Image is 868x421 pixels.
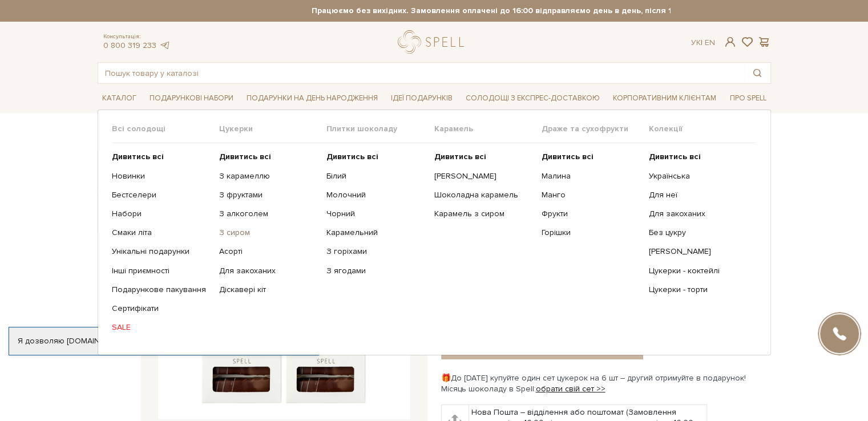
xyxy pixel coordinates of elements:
[103,41,156,50] a: 0 800 319 233
[649,266,748,276] a: Цукерки - коктейлі
[112,152,164,161] b: Дивитись всі
[542,171,640,181] a: Малина
[386,90,457,107] span: Ідеї подарунків
[112,124,219,134] span: Всі солодощі
[649,228,748,238] a: Без цукру
[542,152,640,162] a: Дивитись всі
[461,88,604,108] a: Солодощі з експрес-доставкою
[542,190,640,200] a: Манго
[326,190,425,200] a: Молочний
[219,209,318,219] a: З алкоголем
[98,90,141,107] span: Каталог
[112,303,211,314] a: Сертифікати
[691,38,715,48] div: Ук
[219,124,326,134] span: Цукерки
[326,124,434,134] span: Плитки шоколаду
[219,266,318,276] a: Для закоханих
[219,171,318,181] a: З карамеллю
[542,228,640,238] a: Горішки
[434,152,486,161] b: Дивитись всі
[112,209,211,219] a: Набори
[112,285,211,295] a: Подарункове пакування
[725,90,770,107] span: Про Spell
[649,285,748,295] a: Цукерки - торти
[434,152,532,162] a: Дивитись всі
[542,124,649,134] span: Драже та сухофрукти
[649,190,748,200] a: Для неї
[326,171,425,181] a: Білий
[98,110,771,355] div: Каталог
[542,152,594,161] b: Дивитись всі
[112,246,211,257] a: Унікальні подарунки
[649,124,756,134] span: Колекції
[701,38,703,47] span: |
[398,30,469,54] a: logo
[536,384,605,394] a: обрати свій сет >>
[326,152,378,161] b: Дивитись всі
[441,373,771,394] div: 🎁До [DATE] купуйте один сет цукерок на 6 шт – другий отримуйте в подарунок! Місяць шоколаду в Spell:
[434,171,532,181] a: [PERSON_NAME]
[112,228,211,238] a: Смаки літа
[326,246,425,257] a: З горіхами
[242,90,382,107] span: Подарунки на День народження
[219,190,318,200] a: З фруктами
[112,266,211,276] a: Інші приємності
[98,63,744,83] input: Пошук товару у каталозі
[744,63,770,83] button: Пошук товару у каталозі
[705,38,715,47] a: En
[434,124,541,134] span: Карамель
[326,152,425,162] a: Дивитись всі
[649,152,748,162] a: Дивитись всі
[219,228,318,238] a: З сиром
[9,336,318,346] div: Я дозволяю [DOMAIN_NAME] використовувати
[326,228,425,238] a: Карамельний
[649,152,701,161] b: Дивитись всі
[145,90,238,107] span: Подарункові набори
[219,285,318,295] a: Діскавері кіт
[649,246,748,257] a: [PERSON_NAME]
[434,209,532,219] a: Карамель з сиром
[434,190,532,200] a: Шоколадна карамель
[112,152,211,162] a: Дивитись всі
[219,152,318,162] a: Дивитись всі
[159,41,171,50] a: telegram
[103,33,171,41] span: Консультація:
[219,246,318,257] a: Асорті
[649,209,748,219] a: Для закоханих
[326,209,425,219] a: Чорний
[326,266,425,276] a: З ягодами
[219,152,271,161] b: Дивитись всі
[112,322,211,333] a: SALE
[112,171,211,181] a: Новинки
[542,209,640,219] a: Фрукти
[649,171,748,181] a: Українська
[112,190,211,200] a: Бестселери
[608,88,721,108] a: Корпоративним клієнтам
